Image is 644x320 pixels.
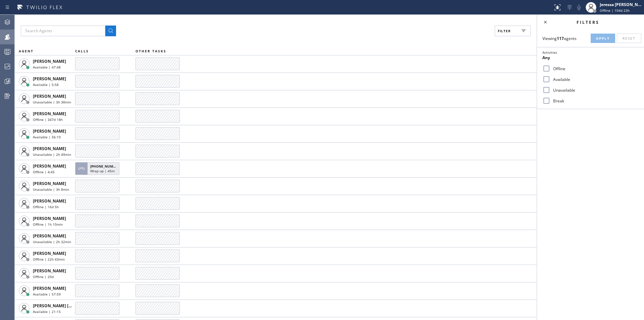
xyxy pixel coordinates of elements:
span: Unavailable | 3h 38min [33,100,71,104]
span: Unavailable | 3h 8min [33,187,69,192]
span: [PERSON_NAME] [33,268,66,274]
span: [PERSON_NAME] [33,233,66,239]
span: Unavailable | 2h 49min [33,152,71,157]
span: Offline | 20d [33,274,54,279]
span: OTHER TASKS [136,49,166,53]
span: [PERSON_NAME] [33,93,66,99]
div: Jeressa [PERSON_NAME] [600,2,642,7]
span: Available | 47:48 [33,65,61,70]
span: Offline | 104d 23h [600,8,630,13]
label: Available [550,77,639,82]
label: Break [550,98,639,104]
span: Filters [577,19,599,25]
span: Offline | 1h 10min [33,222,63,227]
span: Offline | 347d 18h [33,117,63,122]
span: [PERSON_NAME] [33,146,66,151]
span: AGENT [19,49,34,53]
span: [PERSON_NAME] [PERSON_NAME] [33,303,100,309]
span: Wrap up | 45m [90,169,115,173]
span: Viewing agents [542,36,577,41]
span: [PERSON_NAME] [33,181,66,186]
span: Reset [623,36,636,41]
span: [PERSON_NAME] [33,198,66,204]
div: Activities [542,50,639,55]
button: Filter [495,26,531,36]
span: Any [542,55,550,60]
span: [PHONE_NUMBER] [90,164,121,169]
span: [PERSON_NAME] [33,58,66,64]
span: [PERSON_NAME] [33,111,66,117]
button: Apply [591,34,615,43]
span: Offline | 22h 43min [33,257,65,262]
span: [PERSON_NAME] [33,76,66,82]
span: [PERSON_NAME] [33,128,66,134]
button: Mute [574,3,584,12]
span: Offline | 4:45 [33,170,55,174]
button: Reset [617,34,641,43]
button: [PHONE_NUMBER]Wrap up | 45m [75,160,121,177]
span: Available | 21:15 [33,309,61,314]
label: Offline [550,66,639,72]
span: Offline | 16d 5h [33,204,59,209]
span: Available | 5:58 [33,82,59,87]
span: Available | 57:59 [33,292,61,296]
span: [PERSON_NAME] [33,216,66,221]
span: [PERSON_NAME] [33,250,66,256]
input: Search Agents [21,26,105,36]
span: Apply [596,36,610,41]
span: Unavailable | 2h 32min [33,239,71,244]
span: Filter [498,29,511,33]
span: [PERSON_NAME] [33,163,66,169]
span: Available | 56:10 [33,135,61,139]
span: CALLS [75,49,89,53]
span: [PERSON_NAME] [33,285,66,291]
strong: 117 [557,36,564,41]
label: Unavailable [550,87,639,93]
